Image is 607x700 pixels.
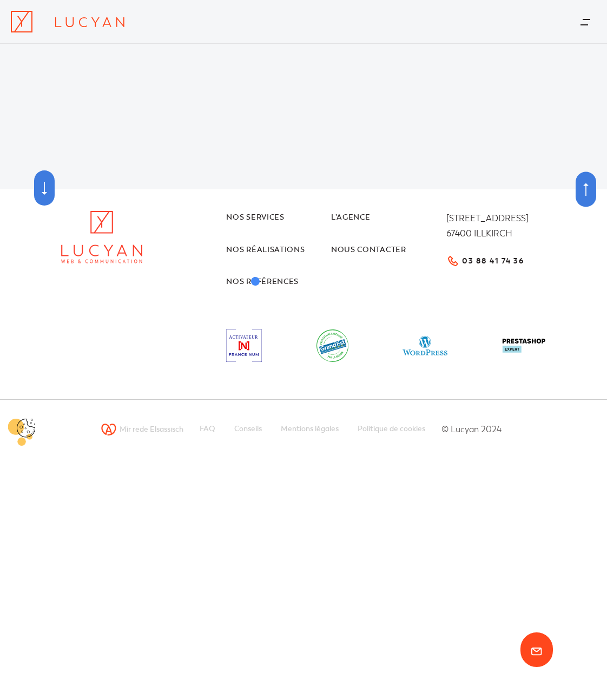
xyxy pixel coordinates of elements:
[234,422,262,436] a: Conseils
[226,275,331,289] a: Nos références
[226,243,331,257] a: Nos réalisations
[281,422,339,436] a: Mentions légales
[120,425,183,434] span: Mìr rede Elsassisch
[331,211,436,224] a: L’agence
[358,422,425,436] a: Politique de cookies
[200,422,215,436] a: FAQ
[446,253,524,267] a: 03 88 41 74 36
[226,211,331,224] a: Nos services
[446,211,546,241] div: [STREET_ADDRESS] 67400 ILLKIRCH
[331,243,436,257] a: Nous contacter
[436,422,506,437] a: © Lucyan 2024
[462,257,524,265] span: 03 88 41 74 36
[8,419,35,446] button: Modifier les réglages de cookie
